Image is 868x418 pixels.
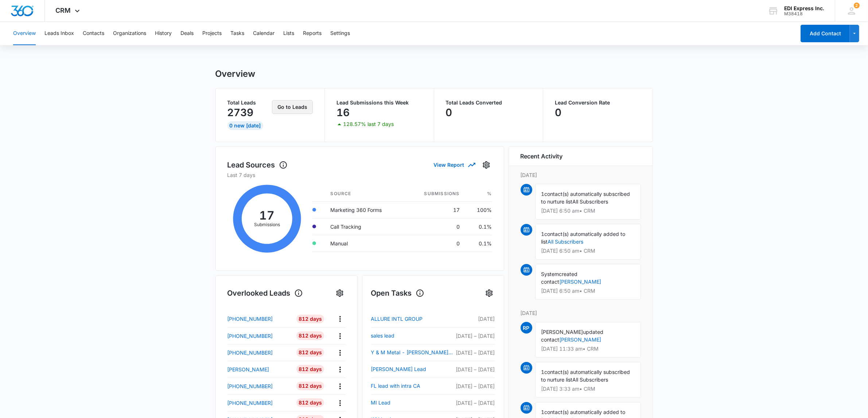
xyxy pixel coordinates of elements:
[541,288,635,293] p: [DATE] 6:50 am • CRM
[334,380,346,392] button: Actions
[253,22,275,45] button: Calendar
[434,158,475,171] button: View Report
[456,382,495,390] p: [DATE] – [DATE]
[227,382,291,390] a: [PHONE_NUMBER]
[371,331,456,340] a: sales lead
[456,349,495,356] p: [DATE] – [DATE]
[336,100,422,105] p: Lead Submissions this Week
[296,365,324,374] div: 812 Days
[296,348,324,357] div: 812 Days
[405,218,466,235] td: 0
[296,315,324,323] div: 812 Days
[227,159,288,170] h1: Lead Sources
[303,22,322,45] button: Reports
[334,397,346,409] button: Actions
[480,159,492,171] button: Settings
[296,398,324,407] div: 812 Days
[521,309,641,317] p: [DATE]
[541,231,626,245] span: contact(s) automatically added to list
[227,349,291,356] a: [PHONE_NUMBER]
[541,369,545,375] span: 1
[784,11,824,16] div: account id
[325,201,405,218] td: Marketing 360 Forms
[272,104,313,110] a: Go to Leads
[541,271,578,285] span: created contact
[227,382,273,390] p: [PHONE_NUMBER]
[13,22,36,45] button: Overview
[466,218,492,235] td: 0.1%
[521,322,532,334] span: RP
[180,22,194,45] button: Deals
[541,271,559,277] span: System
[227,100,271,105] p: Total Leads
[854,3,860,8] div: notifications count
[272,100,313,114] button: Go to Leads
[405,235,466,252] td: 0
[483,287,495,299] button: Settings
[325,186,405,202] th: Source
[541,386,635,391] p: [DATE] 3:33 am • CRM
[343,122,394,127] p: 128.57% last 7 days
[548,238,584,245] a: All Subscribers
[466,186,492,202] th: %
[456,399,495,407] p: [DATE] – [DATE]
[230,22,244,45] button: Tasks
[215,68,256,79] h1: Overview
[334,347,346,358] button: Actions
[405,186,466,202] th: Submissions
[325,235,405,252] td: Manual
[283,22,294,45] button: Lists
[296,331,324,340] div: 812 Days
[371,348,456,357] a: Y & M Metal - [PERSON_NAME] Lead
[83,22,104,45] button: Contacts
[227,121,263,130] div: 0 New [DATE]
[227,399,291,407] a: [PHONE_NUMBER]
[371,382,456,390] a: FL lead with intra CA
[44,22,74,45] button: Leads Inbox
[227,315,291,323] a: [PHONE_NUMBER]
[456,315,495,323] p: [DATE]
[784,5,824,11] div: account name
[541,369,630,383] span: contact(s) automatically subscribed to nurture list
[227,332,291,340] a: [PHONE_NUMBER]
[227,366,291,373] a: [PERSON_NAME]
[113,22,146,45] button: Organizations
[371,288,424,299] h1: Open Tasks
[560,279,602,285] a: [PERSON_NAME]
[521,152,563,161] h6: Recent Activity
[371,315,456,323] a: ALLURE INTL GROUP
[334,330,346,342] button: Actions
[560,336,602,343] a: [PERSON_NAME]
[227,171,492,179] p: Last 7 days
[227,366,269,373] p: [PERSON_NAME]
[456,332,495,340] p: [DATE] – [DATE]
[227,349,273,356] p: [PHONE_NUMBER]
[325,218,405,235] td: Call Tracking
[466,201,492,218] td: 100%
[456,366,495,373] p: [DATE] – [DATE]
[446,100,532,105] p: Total Leads Converted
[227,332,273,340] p: [PHONE_NUMBER]
[541,208,635,213] p: [DATE] 6:50 am • CRM
[541,191,545,197] span: 1
[334,313,346,324] button: Actions
[227,315,273,323] p: [PHONE_NUMBER]
[227,399,273,407] p: [PHONE_NUMBER]
[446,107,452,118] p: 0
[334,287,346,299] button: Settings
[573,198,608,205] span: All Subscribers
[371,365,456,374] a: [PERSON_NAME] Lead
[521,171,641,179] p: [DATE]
[854,3,860,8] span: 2
[202,22,222,45] button: Projects
[541,191,630,205] span: contact(s) automatically subscribed to nurture list
[405,201,466,218] td: 17
[555,107,561,118] p: 0
[541,409,545,415] span: 1
[541,248,635,253] p: [DATE] 6:50 am • CRM
[541,231,545,237] span: 1
[227,107,254,118] p: 2739
[541,346,635,351] p: [DATE] 11:33 am • CRM
[227,288,303,299] h1: Overlooked Leads
[334,364,346,375] button: Actions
